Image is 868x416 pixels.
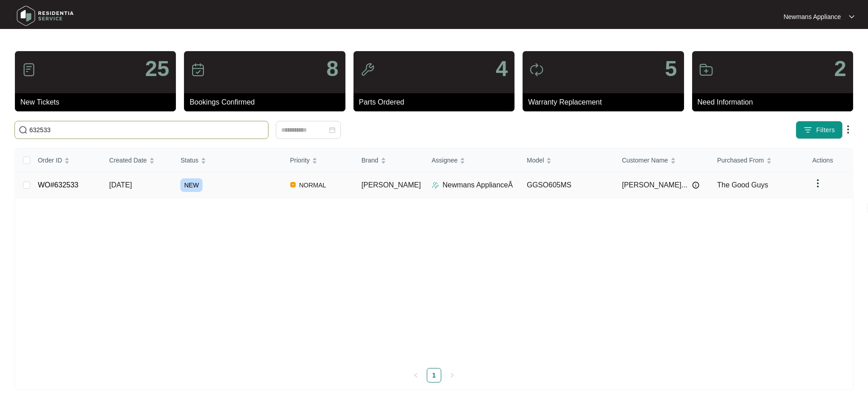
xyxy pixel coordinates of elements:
img: icon [22,62,36,77]
span: Customer Name [622,155,668,165]
span: Assignee [432,155,458,165]
p: Parts Ordered [359,97,514,108]
p: New Tickets [20,97,176,108]
li: Previous Page [409,368,423,383]
td: GGSO605MS [519,172,615,198]
th: Customer Name [615,148,710,172]
img: search-icon [19,125,28,134]
p: Newmans ApplianceÂ [443,180,513,191]
span: [DATE] [109,181,132,189]
img: Assigner Icon [432,182,439,189]
span: [PERSON_NAME] [361,181,421,189]
p: 2 [834,58,846,80]
img: dropdown arrow [843,124,854,135]
img: icon [360,62,375,77]
p: 25 [145,58,169,80]
img: icon [529,62,544,77]
p: 8 [326,58,339,80]
th: Actions [805,148,853,172]
p: 4 [495,58,508,80]
th: Status [173,148,283,172]
span: Brand [361,155,378,165]
th: Model [519,148,615,172]
button: left [409,368,423,383]
th: Purchased From [710,148,805,172]
span: Created Date [109,155,147,165]
th: Brand [354,148,424,172]
button: right [445,368,459,383]
span: NEW [180,178,203,192]
span: Model [527,155,544,165]
th: Assignee [425,148,520,172]
img: dropdown arrow [849,14,854,19]
p: Bookings Confirmed [189,97,345,108]
span: [PERSON_NAME]... [622,180,688,191]
p: 5 [665,58,677,80]
span: NORMAL [296,180,330,191]
p: Need Information [698,97,853,108]
span: left [413,373,419,378]
span: Status [180,155,198,165]
img: dropdown arrow [812,178,823,189]
img: icon [191,62,205,77]
span: Filters [816,125,835,135]
p: Warranty Replacement [528,97,684,108]
input: Search by Order Id, Assignee Name, Customer Name, Brand and Model [29,125,264,135]
span: Purchased From [717,155,764,165]
a: 1 [427,368,441,382]
a: WO#632533 [38,181,79,189]
th: Created Date [102,148,174,172]
button: filter iconFilters [796,121,843,139]
p: Newmans Appliance [783,12,841,21]
th: Order ID [31,148,102,172]
img: Vercel Logo [290,182,296,187]
li: 1 [427,368,441,383]
img: Info icon [692,182,699,189]
span: right [449,373,455,378]
li: Next Page [445,368,459,383]
span: The Good Guys [717,181,768,189]
img: filter icon [803,125,812,134]
span: Order ID [38,155,62,165]
span: Priority [290,155,310,165]
th: Priority [283,148,354,172]
img: icon [699,62,713,77]
img: residentia service logo [14,2,77,29]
